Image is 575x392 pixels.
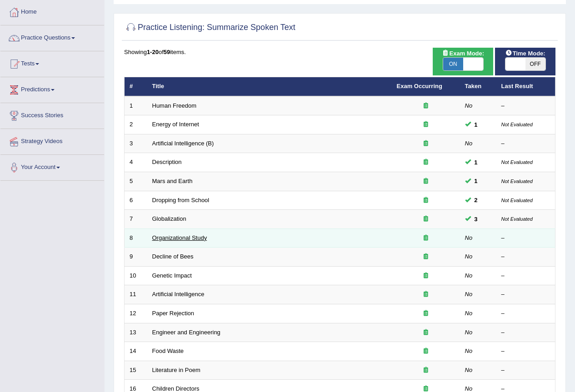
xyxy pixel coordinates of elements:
div: – [501,328,550,337]
span: You can still take this question [471,120,481,129]
td: 13 [125,323,147,342]
a: Strategy Videos [0,129,104,152]
a: Globalization [152,215,186,222]
small: Not Evaluated [501,122,533,127]
em: No [465,310,473,317]
div: Showing of items. [124,48,555,56]
a: Predictions [0,77,104,100]
td: 15 [125,361,147,380]
td: 1 [125,96,147,115]
td: 7 [125,210,147,229]
span: OFF [525,58,545,70]
a: Mars and Earth [152,178,193,184]
span: Time Mode: [502,49,549,58]
div: Exam occurring question [397,234,455,243]
div: – [501,139,550,148]
div: Exam occurring question [397,215,455,223]
div: Exam occurring question [397,253,455,261]
em: No [465,329,473,336]
b: 1-20 [147,49,159,55]
a: Engineer and Engineering [152,329,220,336]
a: Literature in Poem [152,367,200,373]
a: Dropping from School [152,197,210,203]
small: Not Evaluated [501,198,533,203]
div: Exam occurring question [397,290,455,299]
div: – [501,253,550,261]
div: Exam occurring question [397,272,455,280]
div: – [501,347,550,356]
td: 11 [125,285,147,304]
div: Exam occurring question [397,102,455,110]
a: Children Directors [152,385,200,392]
td: 4 [125,153,147,172]
div: Exam occurring question [397,328,455,337]
th: # [125,77,147,96]
a: Food Waste [152,347,184,354]
div: Show exams occurring in exams [433,48,493,75]
th: Taken [460,77,496,96]
a: Success Stories [0,103,104,126]
td: 2 [125,115,147,134]
a: Practice Questions [0,25,104,48]
a: Artificial Intelligence [152,291,205,298]
h2: Practice Listening: Summarize Spoken Text [124,21,295,35]
small: Not Evaluated [501,216,533,222]
small: Not Evaluated [501,179,533,184]
em: No [465,367,473,373]
a: Decline of Bees [152,253,194,260]
small: Not Evaluated [501,159,533,165]
a: Artificial Intelligence (B) [152,140,214,147]
span: You can still take this question [471,195,481,205]
a: Paper Rejection [152,310,195,317]
em: No [465,291,473,298]
div: Exam occurring question [397,347,455,356]
div: Exam occurring question [397,366,455,375]
td: 8 [125,228,147,248]
span: Exam Mode: [439,49,488,58]
em: No [465,140,473,147]
em: No [465,234,473,241]
a: Tests [0,51,104,74]
div: – [501,290,550,299]
span: ON [443,58,463,70]
a: Your Account [0,155,104,178]
div: Exam occurring question [397,196,455,205]
div: Exam occurring question [397,177,455,186]
a: Human Freedom [152,102,197,109]
th: Title [147,77,392,96]
a: Exam Occurring [397,83,442,89]
div: Exam occurring question [397,309,455,318]
td: 12 [125,304,147,323]
div: – [501,309,550,318]
div: Exam occurring question [397,158,455,167]
td: 5 [125,172,147,191]
div: – [501,234,550,243]
div: Exam occurring question [397,120,455,129]
a: Genetic Impact [152,272,192,279]
td: 14 [125,342,147,361]
th: Last Result [496,77,555,96]
div: – [501,272,550,280]
a: Organizational Study [152,234,207,241]
td: 3 [125,134,147,153]
div: – [501,366,550,375]
span: You can still take this question [471,176,481,186]
a: Description [152,159,182,165]
em: No [465,253,473,260]
div: – [501,102,550,110]
div: Exam occurring question [397,139,455,148]
span: You can still take this question [471,214,481,224]
td: 9 [125,248,147,267]
em: No [465,347,473,354]
a: Energy of Internet [152,121,199,128]
td: 10 [125,266,147,285]
em: No [465,385,473,392]
em: No [465,102,473,109]
span: You can still take this question [471,158,481,167]
em: No [465,272,473,279]
b: 59 [164,49,170,55]
td: 6 [125,191,147,210]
